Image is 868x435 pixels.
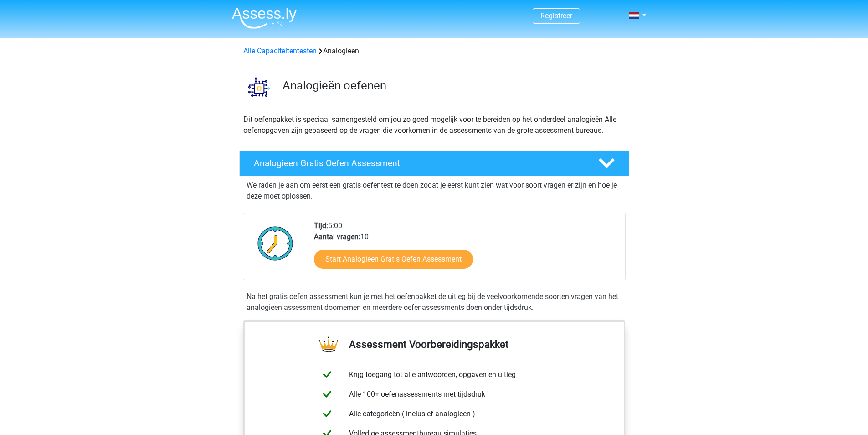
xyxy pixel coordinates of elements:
[243,291,626,313] div: Na het gratis oefen assessment kun je met het oefenpakket de uitleg bij de veelvoorkomende soorte...
[240,46,629,57] div: Analogieen
[282,79,622,93] h3: Analogieën oefenen
[314,232,360,241] b: Aantal vragen:
[243,47,317,55] a: Alle Capaciteitentesten
[314,221,328,230] b: Tijd:
[252,220,298,266] img: Klok
[307,220,625,280] div: 5:00 10
[236,151,633,176] a: Analogieen Gratis Oefen Assessment
[232,7,297,29] img: Assessly
[540,11,572,20] a: Registreer
[254,158,584,168] h4: Analogieen Gratis Oefen Assessment
[240,68,278,106] img: analogieen
[247,180,622,202] p: We raden je aan om eerst een gratis oefentest te doen zodat je eerst kunt zien wat voor soort vra...
[243,114,625,136] p: Dit oefenpakket is speciaal samengesteld om jou zo goed mogelijk voor te bereiden op het onderdee...
[314,250,473,269] a: Start Analogieen Gratis Oefen Assessment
